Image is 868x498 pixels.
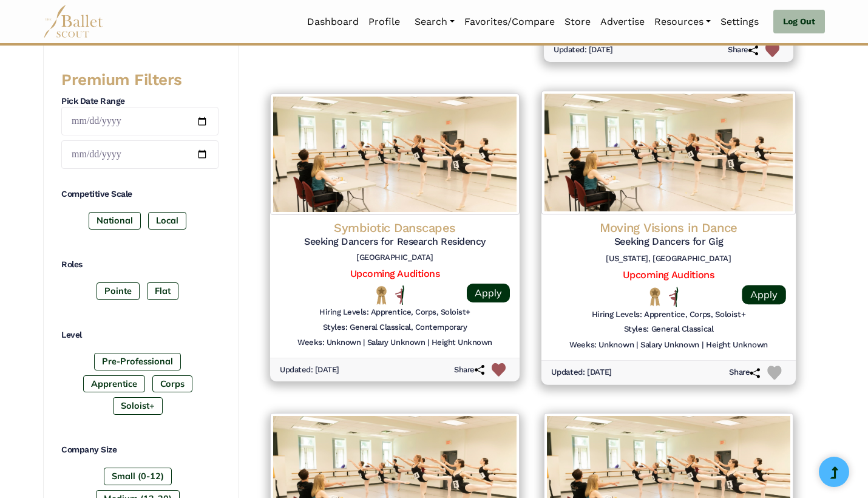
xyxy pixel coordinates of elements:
[569,339,634,350] h6: Weeks: Unknown
[374,285,389,304] img: National
[551,367,612,378] h6: Updated: [DATE]
[742,285,785,304] a: Apply
[61,259,219,271] h4: Roles
[280,236,510,248] h5: Seeking Dancers for Research Residency
[367,338,425,348] h6: Salary Unknown
[270,94,520,215] img: Logo
[363,338,365,348] h6: |
[364,9,405,35] a: Profile
[551,219,786,236] h4: Moving Visions in Dance
[61,95,219,107] h4: Pick Date Range
[647,287,663,306] img: National
[61,70,219,90] h3: Premium Filters
[280,253,510,263] h6: [GEOGRAPHIC_DATA]
[492,363,506,377] img: Heart
[395,285,404,305] img: All
[302,9,364,35] a: Dashboard
[152,375,192,392] label: Corps
[94,353,181,370] label: Pre-Professional
[97,282,140,299] label: Pointe
[716,9,764,35] a: Settings
[104,468,172,485] label: Small (0-12)
[280,365,339,375] h6: Updated: [DATE]
[113,397,163,414] label: Soloist+
[61,444,219,456] h4: Company Size
[636,339,638,350] h6: |
[323,322,467,333] h6: Styles: General Classical, Contemporary
[728,45,758,55] h6: Share
[541,90,796,214] img: Logo
[83,375,145,392] label: Apprentice
[592,309,746,319] h6: Hiring Levels: Apprentice, Corps, Soloist+
[467,284,510,302] a: Apply
[148,212,186,229] label: Local
[765,43,779,57] img: Heart
[649,9,716,35] a: Resources
[280,220,510,236] h4: Symbiotic Danscapes
[61,329,219,341] h4: Level
[706,339,768,350] h6: Height Unknown
[624,324,714,335] h6: Styles: General Classical
[147,282,178,299] label: Flat
[554,45,613,55] h6: Updated: [DATE]
[427,338,429,348] h6: |
[432,338,492,348] h6: Height Unknown
[560,9,595,35] a: Store
[729,367,760,378] h6: Share
[350,268,439,279] a: Upcoming Auditions
[773,10,825,34] a: Log Out
[595,9,649,35] a: Advertise
[319,307,470,318] h6: Hiring Levels: Apprentice, Corps, Soloist+
[61,188,219,200] h4: Competitive Scale
[669,287,678,307] img: All
[89,212,141,229] label: National
[640,339,699,350] h6: Salary Unknown
[767,366,781,380] img: Heart
[459,9,560,35] a: Favorites/Compare
[551,253,786,264] h6: [US_STATE], [GEOGRAPHIC_DATA]
[454,365,484,375] h6: Share
[551,235,786,248] h5: Seeking Dancers for Gig
[297,338,361,348] h6: Weeks: Unknown
[623,268,714,280] a: Upcoming Auditions
[702,339,704,350] h6: |
[410,9,459,35] a: Search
